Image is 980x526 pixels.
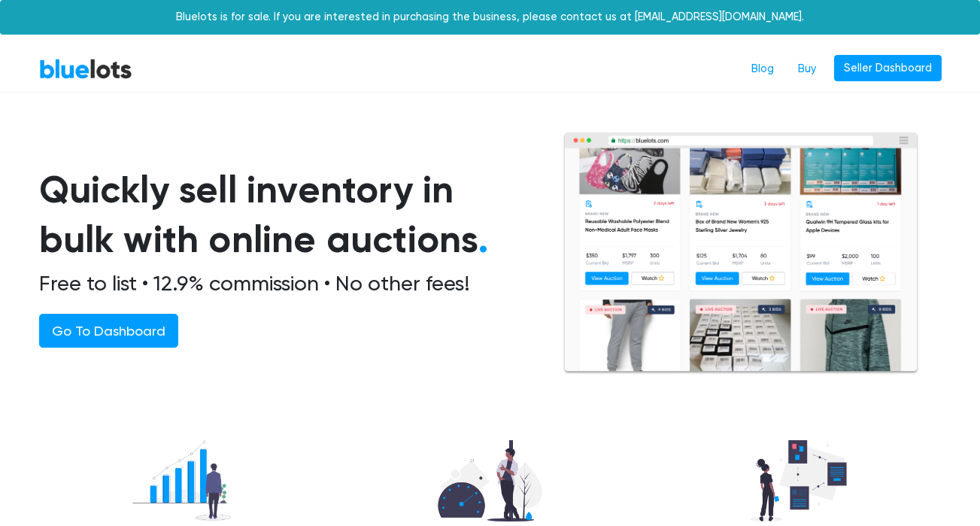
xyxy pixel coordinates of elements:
[39,271,526,296] h2: Free to list • 12.9% commission • No other fees!
[39,58,132,80] a: BlueLots
[39,314,178,348] a: Go To Dashboard
[39,165,526,265] h1: Quickly sell inventory in bulk with online auctions
[786,55,828,84] a: Buy
[563,132,919,375] img: browserlots-effe8949e13f0ae0d7b59c7c387d2f9fb811154c3999f57e71a08a1b8b46c466.png
[834,55,942,82] a: Seller Dashboard
[478,217,488,262] span: .
[739,55,786,84] a: Blog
